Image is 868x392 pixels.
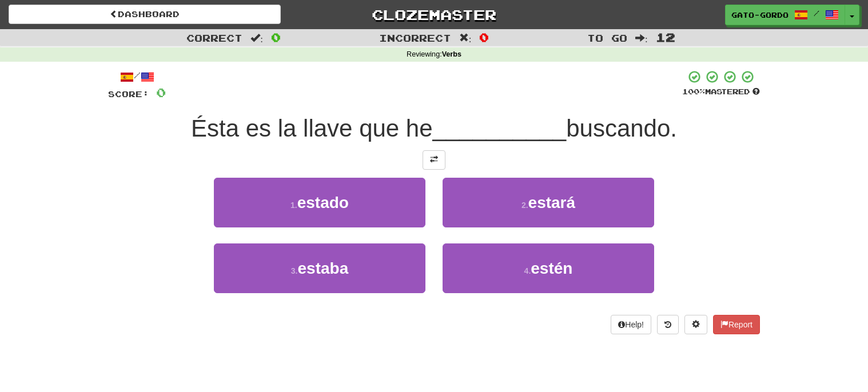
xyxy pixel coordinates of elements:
span: Score: [108,89,149,99]
button: Toggle translation (alt+t) [423,150,445,170]
span: __________ [433,115,567,142]
button: Report [713,315,760,334]
button: Help! [611,315,651,334]
button: 3.estaba [214,243,425,293]
button: 2.estará [443,178,654,227]
span: Correct [186,32,242,43]
span: estén [531,259,572,277]
a: Clozemaster [298,5,570,25]
small: 2 . [521,201,528,210]
span: 0 [479,30,489,44]
span: estado [297,194,349,211]
button: 1.estado [214,178,425,227]
span: : [250,33,263,43]
span: 100 % [682,87,705,96]
button: 4.estén [443,243,654,293]
span: : [635,33,648,43]
a: Dashboard [9,5,281,24]
span: Ésta es la llave que he [191,115,433,142]
span: / [814,9,819,17]
span: : [459,33,472,43]
small: 3 . [291,266,298,275]
span: 0 [156,85,166,99]
span: estará [528,194,576,211]
div: Mastered [682,87,760,97]
span: estaba [297,259,348,277]
strong: Verbs [442,50,461,58]
span: To go [587,32,627,43]
span: Gato-Gordo [731,10,789,20]
button: Round history (alt+y) [657,315,679,334]
small: 4 . [524,266,531,275]
span: 12 [656,30,675,44]
a: Gato-Gordo / [725,5,845,25]
span: Incorrect [379,32,451,43]
span: buscando. [566,115,677,142]
span: 0 [271,30,281,44]
small: 1 . [290,201,297,210]
div: / [108,70,166,84]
